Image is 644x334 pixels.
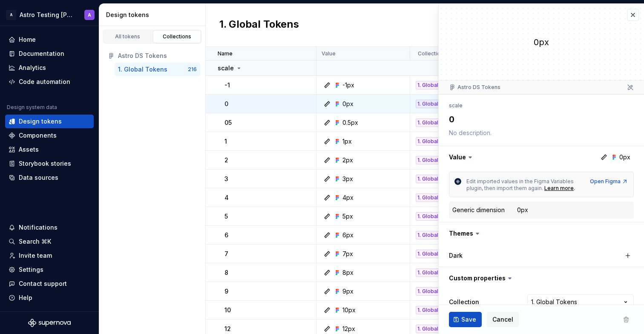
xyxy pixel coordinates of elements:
[19,237,51,246] div: Search ⌘K
[5,291,94,305] button: Help
[342,100,354,108] div: 0px
[115,63,200,76] button: 1. Global Tokens216
[416,175,447,183] div: 1. Global Tokens
[342,193,354,202] div: 4px
[19,145,39,154] div: Assets
[224,231,228,239] p: 6
[224,212,228,221] p: 5
[28,319,71,327] svg: Supernova Logo
[224,175,228,183] p: 3
[449,312,482,327] button: Save
[224,100,228,108] p: 0
[219,17,299,33] h2: 1. Global Tokens
[224,268,228,277] p: 8
[19,63,46,72] div: Analytics
[5,115,94,128] a: Design tokens
[5,277,94,291] button: Contact support
[19,131,57,140] div: Components
[5,61,94,75] a: Analytics
[487,312,519,327] button: Cancel
[439,36,644,48] div: 0px
[416,81,447,89] div: 1. Global Tokens
[342,231,354,239] div: 6px
[19,78,70,86] div: Code automation
[342,287,354,296] div: 9px
[416,268,447,277] div: 1. Global Tokens
[5,143,94,156] a: Assets
[342,175,353,183] div: 3px
[5,249,94,262] a: Invite team
[19,279,67,288] div: Contact support
[19,294,32,302] div: Help
[574,185,575,191] span: .
[7,104,57,111] div: Design system data
[5,221,94,234] button: Notifications
[5,47,94,60] a: Documentation
[342,81,354,89] div: -1px
[461,315,476,324] span: Save
[224,193,229,202] p: 4
[118,65,167,74] div: 1. Global Tokens
[447,112,632,127] textarea: 0
[2,6,97,24] button: AAstro Testing [PERSON_NAME]A
[416,156,447,164] div: 1. Global Tokens
[449,251,463,260] label: Dark
[342,137,352,146] div: 1px
[5,33,94,46] a: Home
[416,306,447,314] div: 1. Global Tokens
[224,81,230,89] p: -1
[416,193,447,202] div: 1. Global Tokens
[5,75,94,89] a: Code automation
[224,137,227,146] p: 1
[449,102,463,109] li: scale
[416,231,447,239] div: 1. Global Tokens
[342,325,355,333] div: 12px
[20,11,74,19] div: Astro Testing [PERSON_NAME]
[156,33,198,40] div: Collections
[224,325,231,333] p: 12
[342,118,358,127] div: 0.5px
[322,50,336,57] p: Value
[19,35,36,44] div: Home
[19,251,52,260] div: Invite team
[88,12,91,18] div: A
[224,118,232,127] p: 05
[416,137,447,146] div: 1. Global Tokens
[5,157,94,170] a: Storybook stories
[416,250,447,258] div: 1. Global Tokens
[19,173,58,182] div: Data sources
[5,171,94,184] a: Data sources
[342,306,356,314] div: 10px
[544,185,574,192] a: Learn more
[492,315,513,324] span: Cancel
[416,325,447,333] div: 1. Global Tokens
[218,64,234,72] p: scale
[416,287,447,296] div: 1. Global Tokens
[106,33,149,40] div: All tokens
[224,250,228,258] p: 7
[342,212,353,221] div: 5px
[224,287,228,296] p: 9
[342,250,353,258] div: 7px
[224,306,231,314] p: 10
[5,129,94,142] a: Components
[218,50,233,57] p: Name
[224,156,228,164] p: 2
[19,117,62,126] div: Design tokens
[416,118,447,127] div: 1. Global Tokens
[19,265,43,274] div: Settings
[5,235,94,248] button: Search ⌘K
[5,263,94,276] a: Settings
[118,52,197,60] div: Astro DS Tokens
[342,268,354,277] div: 8px
[452,206,505,214] div: Generic dimension
[590,178,628,185] a: Open Figma
[449,298,479,306] label: Collection
[517,206,528,214] div: 0px
[449,84,500,91] div: Astro DS Tokens
[466,178,575,191] span: Edit imported values in the Figma Variables plugin, then import them again.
